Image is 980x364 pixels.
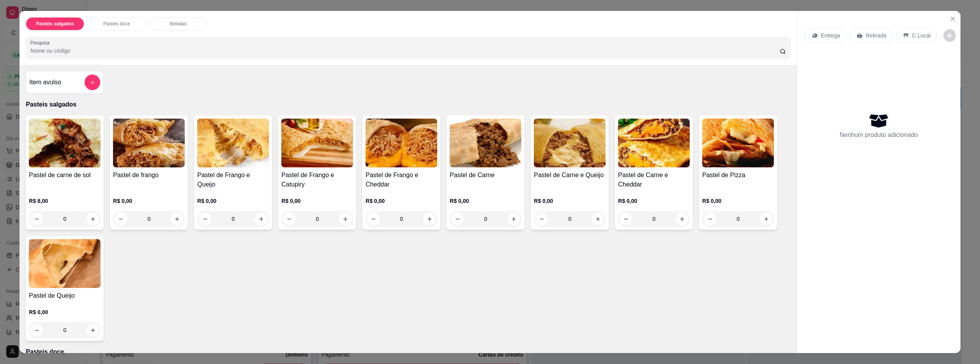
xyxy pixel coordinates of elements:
button: add-separate-item [85,75,100,90]
p: Bebidas [170,21,187,27]
h4: Pastel de Frango e Cheddar [366,170,437,189]
p: Pasteis doce [26,347,790,357]
p: R$ 0,00 [29,308,101,316]
img: product-image [534,119,606,167]
h4: Pastel de Queijo [29,291,101,300]
img: product-image [702,119,774,167]
input: Pesquisa [30,47,780,55]
img: product-image [450,119,521,167]
h4: Item avulso [29,78,61,87]
h4: Pastel de frango [113,170,185,180]
img: product-image [618,119,690,167]
img: product-image [29,119,101,167]
img: product-image [366,119,437,167]
p: R$ 0,00 [702,197,774,205]
h4: Pastel de Frango e Catupiry [281,170,353,189]
h4: Pastel de Carne e Cheddar [618,170,690,189]
button: Close [946,12,959,25]
h4: Pastel de Carne [450,170,521,180]
p: Entrega [821,32,840,39]
p: Pasteis salgados [26,100,790,109]
p: Retirada [866,32,886,39]
p: R$ 0,00 [366,197,437,205]
p: Pasteis salgados [36,21,74,27]
p: Pasteis doce [103,21,130,27]
p: R$ 0,00 [618,197,690,205]
p: C.Local [912,32,931,39]
h4: Pastel de Carne e Queijo [534,170,606,180]
h4: Pastel de Frango e Queijo [197,170,269,189]
p: R$ 0,00 [197,197,269,205]
img: product-image [113,119,185,167]
p: R$ 8,00 [29,197,101,205]
h4: Pastel de Pizza [702,170,774,180]
p: R$ 0,00 [281,197,353,205]
p: R$ 0,00 [113,197,185,205]
p: R$ 0,00 [534,197,606,205]
button: decrease-product-quantity [943,29,956,42]
p: Nenhum produto adicionado [840,130,918,140]
p: R$ 0,00 [450,197,521,205]
img: product-image [29,239,101,288]
label: Pesquisa [30,39,52,46]
img: product-image [197,119,269,167]
img: product-image [281,119,353,167]
h4: Pastel de carne de sol [29,170,101,180]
